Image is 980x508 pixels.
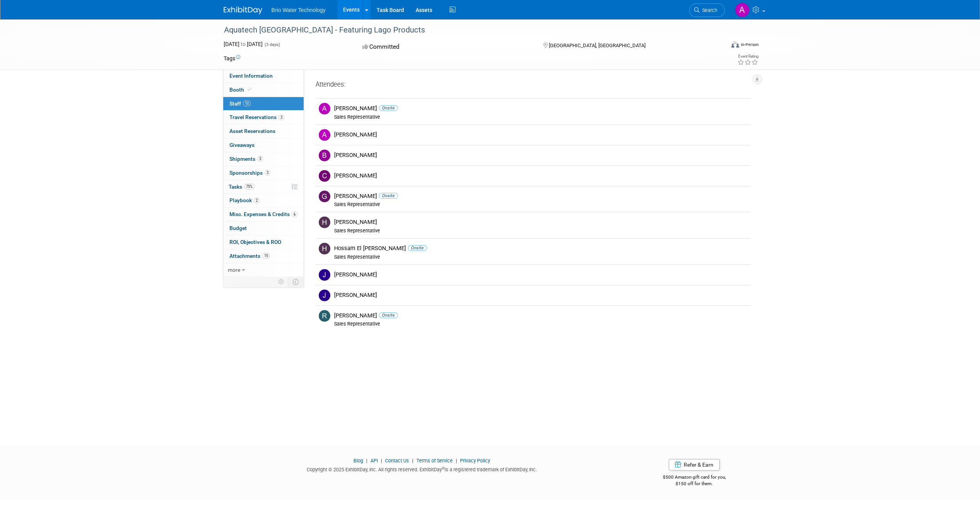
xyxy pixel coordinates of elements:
span: 3 [257,156,263,162]
span: to [239,41,247,47]
span: more [228,267,240,273]
img: Arturo Martinovich [735,3,749,17]
div: [PERSON_NAME] [334,172,748,179]
div: Sales Representative [334,114,748,120]
a: Budget [223,222,304,235]
span: Misc. Expenses & Credits [229,211,297,217]
div: Committed [360,40,531,54]
div: [PERSON_NAME] [334,105,748,112]
div: $150 off for them. [632,481,757,487]
a: Staff10 [223,97,304,111]
span: Onsite [379,312,398,318]
div: Hossam El [PERSON_NAME] [334,245,748,252]
div: Aquatech [GEOGRAPHIC_DATA] - Featuring Lago Products [221,23,713,37]
i: Booth reservation complete [248,87,251,92]
div: [PERSON_NAME] [334,152,748,159]
span: Sponsorships [229,170,270,176]
span: 15 [262,253,270,259]
a: API [370,458,378,464]
a: ROI, Objectives & ROO [223,235,304,249]
td: Toggle Event Tabs [288,277,304,287]
span: | [379,458,384,464]
img: J.jpg [319,290,330,301]
span: 10 [243,101,251,106]
a: Asset Reservations [223,124,304,138]
a: Giveaways [223,138,304,152]
a: more [223,263,304,277]
span: Tasks [229,184,255,190]
div: Event Rating [737,55,758,58]
a: Terms of Service [416,458,453,464]
img: A.jpg [319,129,330,141]
a: Playbook2 [223,194,304,207]
td: Personalize Event Tab Strip [275,277,288,287]
img: C.jpg [319,170,330,182]
a: Search [689,3,725,17]
span: 6 [292,211,297,217]
a: Event Information [223,69,304,83]
div: Event Format [679,40,759,52]
img: Format-Inperson.png [731,41,739,48]
a: Attachments15 [223,249,304,263]
a: Shipments3 [223,152,304,166]
span: (3 days) [264,42,280,47]
span: Staff [229,101,251,107]
div: Sales Representative [334,321,748,327]
a: Misc. Expenses & Credits6 [223,208,304,221]
span: Event Information [229,73,273,79]
span: Budget [229,225,247,231]
a: Refer & Earn [669,459,720,470]
img: G.jpg [319,191,330,202]
span: Onsite [379,193,398,199]
span: 3 [265,170,270,176]
span: Brio Water Technology [272,7,326,13]
div: Sales Representative [334,201,748,208]
a: Sponsorships3 [223,166,304,180]
span: 2 [254,198,260,203]
div: In-Person [740,42,758,48]
span: | [454,458,459,464]
div: Copyright © 2025 ExhibitDay, Inc. All rights reserved. ExhibitDay is a registered trademark of Ex... [224,464,621,473]
span: Playbook [229,197,260,203]
span: Search [700,7,717,13]
span: Onsite [408,245,427,251]
span: Shipments [229,156,263,162]
div: Sales Representative [334,228,748,234]
span: Attachments [229,253,270,259]
img: R.jpg [319,310,330,322]
img: H.jpg [319,243,330,254]
span: 3 [279,114,284,120]
a: Travel Reservations3 [223,111,304,124]
div: [PERSON_NAME] [334,193,748,200]
span: | [410,458,415,464]
span: Travel Reservations [229,114,284,120]
img: H.jpg [319,216,330,228]
a: Privacy Policy [460,458,490,464]
span: | [364,458,369,464]
sup: ® [442,466,445,470]
div: Attendees: [316,80,751,90]
td: Tags [224,55,240,62]
a: Booth [223,83,304,97]
a: Contact Us [385,458,409,464]
a: Blog [353,458,363,464]
span: Giveaways [229,142,255,148]
img: A.jpg [319,103,330,114]
span: Asset Reservations [229,128,275,134]
span: [DATE] [DATE] [224,41,263,47]
img: J.jpg [319,269,330,281]
div: [PERSON_NAME] [334,271,748,278]
img: ExhibitDay [224,7,262,14]
div: [PERSON_NAME] [334,218,748,226]
div: Sales Representative [334,254,748,260]
span: [GEOGRAPHIC_DATA], [GEOGRAPHIC_DATA] [549,43,645,48]
span: ROI, Objectives & ROO [229,239,281,245]
a: Tasks75% [223,180,304,194]
span: Booth [229,87,253,93]
img: B.jpg [319,150,330,161]
div: [PERSON_NAME] [334,131,748,138]
div: [PERSON_NAME] [334,292,748,299]
div: [PERSON_NAME] [334,312,748,319]
span: 75% [244,184,255,189]
div: $500 Amazon gift card for you, [632,469,757,487]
